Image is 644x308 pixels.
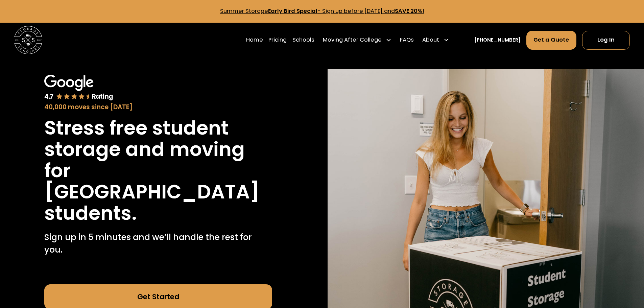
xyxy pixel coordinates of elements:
[268,7,317,15] strong: Early Bird Special
[246,30,263,50] a: Home
[44,117,272,181] h1: Stress free student storage and moving for
[44,203,137,224] h1: students.
[582,31,630,50] a: Log In
[395,7,424,15] strong: SAVE 20%!
[526,31,577,50] a: Get a Quote
[323,36,382,44] div: Moving After College
[268,30,287,50] a: Pricing
[44,75,113,101] img: Google 4.7 star rating
[44,231,272,256] p: Sign up in 5 minutes and we’ll handle the rest for you.
[44,102,272,112] div: 40,000 moves since [DATE]
[292,30,314,50] a: Schools
[44,181,260,203] h1: [GEOGRAPHIC_DATA]
[14,26,42,54] img: Storage Scholars main logo
[400,30,414,50] a: FAQs
[474,37,521,44] a: [PHONE_NUMBER]
[422,36,439,44] div: About
[220,7,424,15] a: Summer StorageEarly Bird Special- Sign up before [DATE] andSAVE 20%!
